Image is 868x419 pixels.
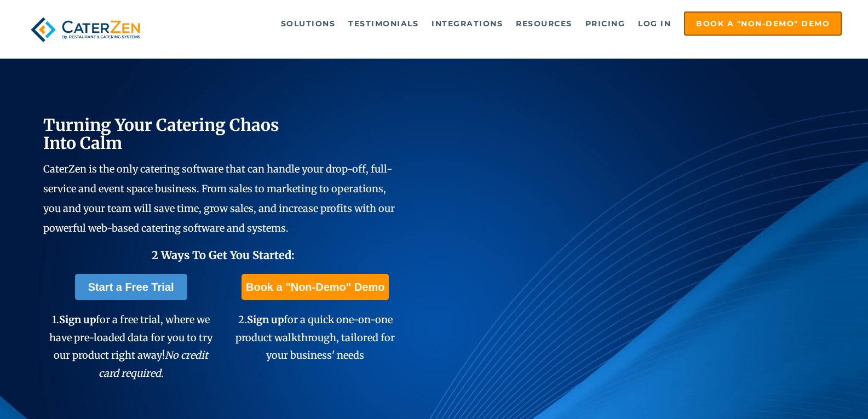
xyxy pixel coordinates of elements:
span: Sign up [247,313,284,326]
iframe: Help widget launcher [771,376,856,407]
a: Log in [633,13,676,35]
a: Integrations [426,13,508,35]
a: Testimonials [343,13,424,35]
span: CaterZen is the only catering software that can handle your drop-off, full-service and event spac... [43,163,395,234]
a: Resources [510,13,578,35]
div: Navigation Menu [165,12,842,36]
em: No credit card required. [99,349,209,379]
a: Pricing [580,13,631,35]
span: 2. for a quick one-on-one product walkthrough, tailored for your business' needs [235,313,395,361]
span: 1. for a free trial, where we have pre-loaded data for you to try our product right away! [49,313,212,379]
a: Book a "Non-Demo" Demo [242,274,389,300]
span: Turning Your Catering Chaos Into Calm [43,114,279,153]
a: Start a Free Trial [75,274,187,300]
a: Book a "Non-Demo" Demo [684,12,842,36]
span: 2 Ways To Get You Started: [152,248,295,262]
a: Solutions [275,13,341,35]
span: Sign up [59,313,96,326]
img: caterzen [26,12,145,48]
